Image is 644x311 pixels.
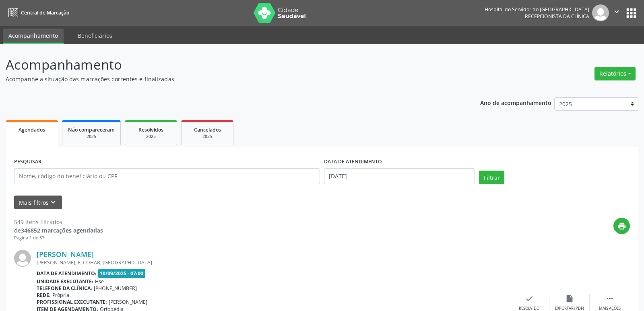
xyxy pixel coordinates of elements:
button: Mais filtroskeyboard_arrow_down [14,196,62,210]
div: Página 1 de 37 [14,235,103,241]
div: de [14,226,103,235]
img: img [14,250,31,267]
button: Relatórios [594,67,636,80]
strong: 346852 marcações agendadas [21,227,103,234]
p: Ano de acompanhamento [480,97,551,107]
span: [PERSON_NAME] [109,299,147,305]
label: PESQUISAR [14,156,41,168]
i: insert_drive_file [565,294,574,303]
i:  [612,7,621,16]
span: Hse [95,278,104,285]
button: Filtrar [479,171,504,184]
div: 2025 [68,134,115,140]
i: print [617,222,626,231]
span: Cancelados [194,126,221,133]
b: Telefone da clínica: [37,285,92,292]
button: print [613,218,630,234]
div: 2025 [187,134,227,140]
input: Nome, código do beneficiário ou CPF [14,168,320,184]
div: 549 itens filtrados [14,218,103,226]
label: DATA DE ATENDIMENTO [324,156,382,168]
i:  [605,294,614,303]
p: Acompanhamento [6,55,448,75]
b: Unidade executante: [37,278,93,285]
img: img [592,4,609,21]
button: apps [624,6,638,20]
input: Selecione um intervalo [324,168,475,184]
a: [PERSON_NAME] [37,250,94,259]
div: [PERSON_NAME], E, COHAB, [GEOGRAPHIC_DATA] [37,259,509,266]
a: Central de Marcação [6,6,69,19]
span: Própria [52,292,69,299]
i: check [525,294,534,303]
div: 2025 [131,134,171,140]
span: Resolvidos [138,126,163,133]
span: Não compareceram [68,126,115,133]
a: Acompanhamento [3,29,64,44]
span: Recepcionista da clínica [525,13,589,20]
span: [PHONE_NUMBER] [94,285,137,292]
span: Agendados [19,126,45,133]
button:  [609,4,624,21]
i: keyboard_arrow_down [49,198,58,207]
a: Beneficiários [72,29,118,43]
div: Hospital do Servidor do [GEOGRAPHIC_DATA] [485,6,589,13]
b: Data de atendimento: [37,270,97,277]
b: Profissional executante: [37,299,107,305]
b: Rede: [37,292,51,299]
span: Central de Marcação [21,9,69,16]
p: Acompanhe a situação das marcações correntes e finalizadas [6,75,448,83]
span: 10/09/2025 - 07:00 [98,269,146,278]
